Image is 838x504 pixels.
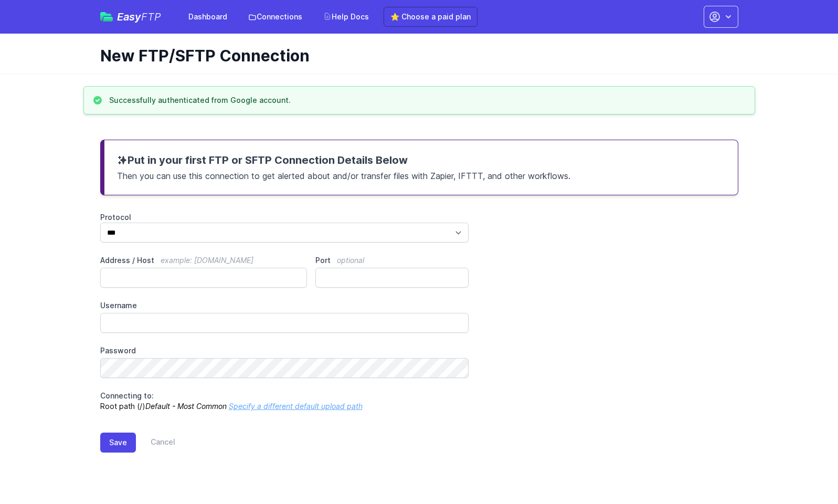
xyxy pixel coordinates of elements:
label: Port [315,255,469,266]
a: Dashboard [182,7,234,26]
i: Default - Most Common [145,402,227,411]
span: FTP [141,10,161,23]
a: Specify a different default upload path [229,402,363,411]
label: Address / Host [100,255,307,266]
h3: Successfully authenticated from Google account. [109,95,291,106]
label: Protocol [100,212,469,223]
label: Username [100,300,469,311]
h3: Put in your first FTP or SFTP Connection Details Below [117,153,725,167]
p: Then you can use this connection to get alerted about and/or transfer files with Zapier, IFTTT, a... [117,167,725,182]
a: Cancel [136,433,175,453]
p: Root path (/) [100,391,469,412]
a: Help Docs [317,7,375,26]
span: example: [DOMAIN_NAME] [161,256,253,265]
h1: New FTP/SFTP Connection [100,46,730,65]
span: Easy [117,12,161,22]
a: ⭐ Choose a paid plan [384,7,478,27]
span: Connecting to: [100,391,154,400]
img: easyftp_logo.png [100,12,113,22]
button: Save [100,433,136,453]
label: Password [100,345,469,356]
a: Connections [242,7,309,26]
a: EasyFTP [100,12,161,22]
span: optional [337,256,364,265]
